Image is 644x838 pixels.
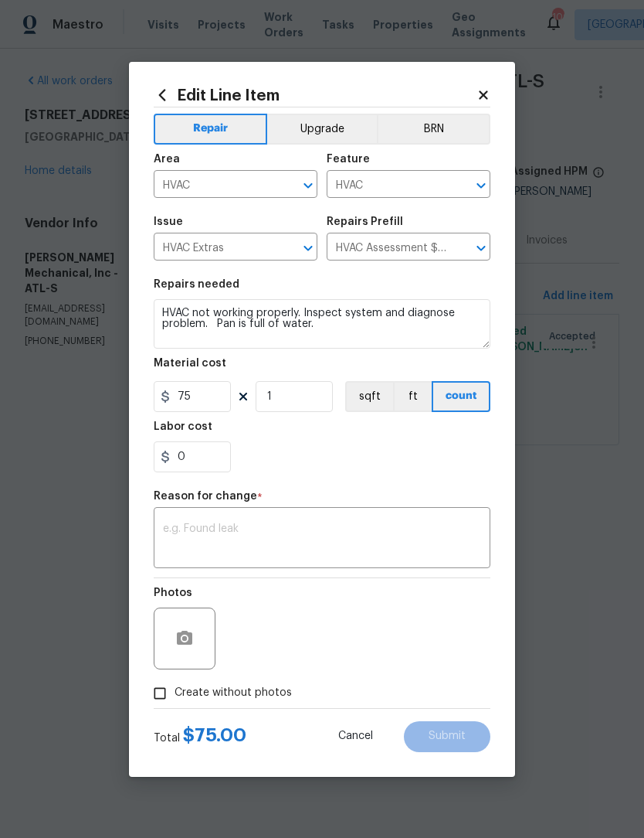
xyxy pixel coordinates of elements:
h2: Edit Line Item [154,87,476,104]
button: count [432,381,490,412]
h5: Repairs Prefill [327,216,403,227]
button: ft [393,381,432,412]
button: Open [470,237,492,259]
h5: Reason for change [154,491,257,502]
span: Submit [429,731,466,742]
button: sqft [345,381,393,412]
div: Total [154,727,246,746]
h5: Feature [327,154,370,165]
button: Open [297,175,319,196]
h5: Photos [154,588,192,598]
textarea: HVAC not working properly. Inspect system and diagnose problem. Pan is full of water. [154,299,490,349]
span: Cancel [338,731,373,742]
h5: Material cost [154,358,226,369]
button: Repair [154,114,267,145]
h5: Issue [154,216,183,227]
button: Upgrade [267,114,378,145]
button: Cancel [314,721,398,752]
h5: Repairs needed [154,279,239,290]
span: $ 75.00 [183,726,246,744]
button: Open [297,237,319,259]
button: Open [470,175,492,196]
button: BRN [377,114,490,145]
button: Submit [404,721,490,752]
h5: Labor cost [154,421,212,432]
h5: Area [154,154,180,165]
span: Create without photos [175,685,292,701]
